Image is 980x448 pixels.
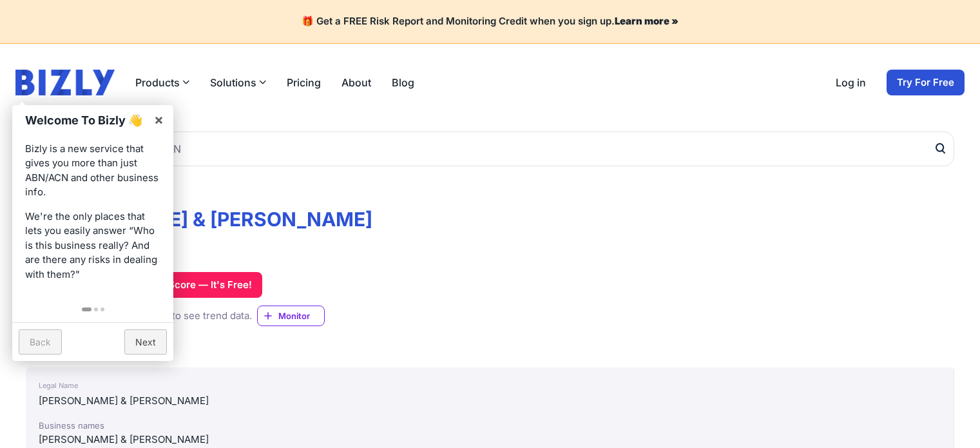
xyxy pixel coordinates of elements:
[25,142,160,200] p: Bizly is a new service that gives you more than just ABN/ACN and other business info.
[25,112,147,129] h1: Welcome To Bizly 👋
[144,105,173,134] a: ×
[25,209,160,282] p: We're the only places that lets you easily answer “Who is this business really? And are there any...
[19,329,62,355] a: Back
[124,329,167,355] a: Next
